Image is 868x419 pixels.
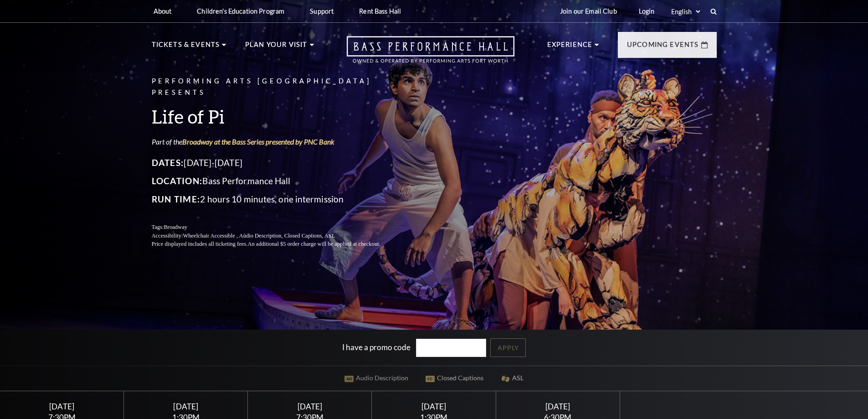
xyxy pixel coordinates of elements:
[182,137,334,146] a: Broadway at the Bass Series presented by PNC Bank
[627,39,699,56] p: Upcoming Events
[152,155,402,170] p: [DATE]-[DATE]
[507,402,609,411] div: [DATE]
[152,192,402,207] p: 2 hours 10 minutes, one intermission
[197,7,284,15] p: Children's Education Program
[11,402,113,411] div: [DATE]
[359,7,401,15] p: Rent Bass Hall
[152,105,402,129] h3: Life of Pi
[245,39,308,56] p: Plan Your Visit
[152,194,200,204] span: Run Time:
[152,137,402,147] p: Part of the
[152,39,220,56] p: Tickets & Events
[342,342,411,352] label: I have a promo code
[154,7,172,15] p: About
[547,39,593,56] p: Experience
[152,240,402,249] p: Price displayed includes all ticketing fees.
[247,241,380,248] span: An additional $5 order charge will be applied at checkout.
[183,233,335,239] span: Wheelchair Accessible , Audio Description, Closed Captions, ASL
[152,232,402,240] p: Accessibility:
[669,7,702,16] select: Select:
[310,7,334,15] p: Support
[164,224,187,230] span: Broadway
[259,402,361,411] div: [DATE]
[383,402,485,411] div: [DATE]
[135,402,237,411] div: [DATE]
[152,176,203,186] span: Location:
[152,174,402,188] p: Bass Performance Hall
[152,76,402,98] p: Performing Arts [GEOGRAPHIC_DATA] Presents
[152,223,402,232] p: Tags:
[152,157,184,168] span: Dates:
